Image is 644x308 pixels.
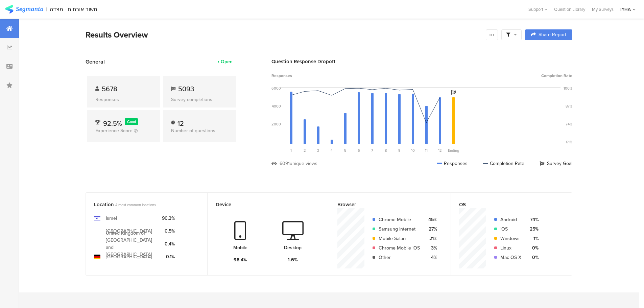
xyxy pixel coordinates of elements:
div: Ending [447,148,460,153]
div: [GEOGRAPHIC_DATA] [106,253,152,260]
div: Israel [106,215,117,222]
div: Survey completions [171,96,228,103]
span: 92.5% [103,118,122,128]
span: General [86,58,105,66]
div: Desktop [284,244,302,251]
div: 4000 [272,103,281,109]
div: 0% [527,254,539,261]
div: Device [216,201,310,208]
div: 4% [425,254,437,261]
span: Share Report [539,32,566,37]
a: Question Library [551,6,589,13]
span: 10 [411,148,415,153]
div: 12 [177,118,184,125]
span: 4 [331,148,333,153]
i: Survey Goal [451,90,456,95]
div: iOS [500,226,521,233]
span: 5093 [178,84,194,94]
span: 2 [304,148,306,153]
div: 2000 [271,121,281,127]
span: 11 [425,148,428,153]
div: Browser [337,201,431,208]
div: Windows [500,235,521,242]
div: 100% [564,86,572,91]
div: Survey Goal [540,160,572,167]
div: Responses [95,96,152,103]
span: Good [127,119,136,124]
div: Open [221,58,233,65]
div: 45% [425,216,437,223]
div: IYHA [620,6,631,13]
div: 74% [527,216,539,223]
div: 0.5% [162,228,175,235]
div: OS [459,201,553,208]
span: Number of questions [171,127,215,134]
div: 74% [566,121,572,127]
div: Samsung Internet [379,226,420,233]
span: 7 [371,148,373,153]
div: Chrome Mobile iOS [379,244,420,252]
div: 87% [566,103,572,109]
div: משוב אורחים - מצדה [50,6,97,13]
div: 3% [425,244,437,252]
div: unique views [290,160,317,167]
span: 6 [358,148,360,153]
span: 4 most common locations [115,202,156,208]
div: | [46,5,47,13]
div: 6091 [280,160,290,167]
span: 5 [344,148,347,153]
span: Responses [271,73,292,79]
div: Mobile [233,244,247,251]
div: 1.6% [288,256,298,263]
div: Chrome Mobile [379,216,420,223]
span: Experience Score [95,127,133,134]
div: 61% [566,139,572,145]
div: Question Response Dropoff [271,58,572,65]
div: Responses [437,160,468,167]
div: 98.4% [234,256,247,263]
div: 6000 [271,86,281,91]
div: 21% [425,235,437,242]
div: 90.3% [162,215,175,222]
span: 1 [290,148,292,153]
div: 0.1% [162,253,175,260]
div: United Kingdom of [GEOGRAPHIC_DATA] and [GEOGRAPHIC_DATA] [106,230,157,258]
div: Android [500,216,521,223]
span: 8 [385,148,387,153]
div: Completion Rate [483,160,524,167]
div: 1% [527,235,539,242]
div: Location [94,201,188,208]
div: 0% [527,244,539,252]
img: segmanta logo [5,5,43,14]
span: Completion Rate [541,73,572,79]
div: Mobile Safari [379,235,420,242]
a: My Surveys [589,6,617,13]
div: [GEOGRAPHIC_DATA] [106,228,152,235]
div: 27% [425,226,437,233]
div: Mac OS X [500,254,521,261]
span: 9 [398,148,401,153]
div: Support [528,4,547,15]
div: Linux [500,244,521,252]
div: 25% [527,226,539,233]
span: 5678 [102,84,117,94]
div: Results Overview [86,29,482,41]
div: 0.4% [162,240,175,247]
div: Other [379,254,420,261]
span: 3 [317,148,319,153]
span: 12 [438,148,442,153]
